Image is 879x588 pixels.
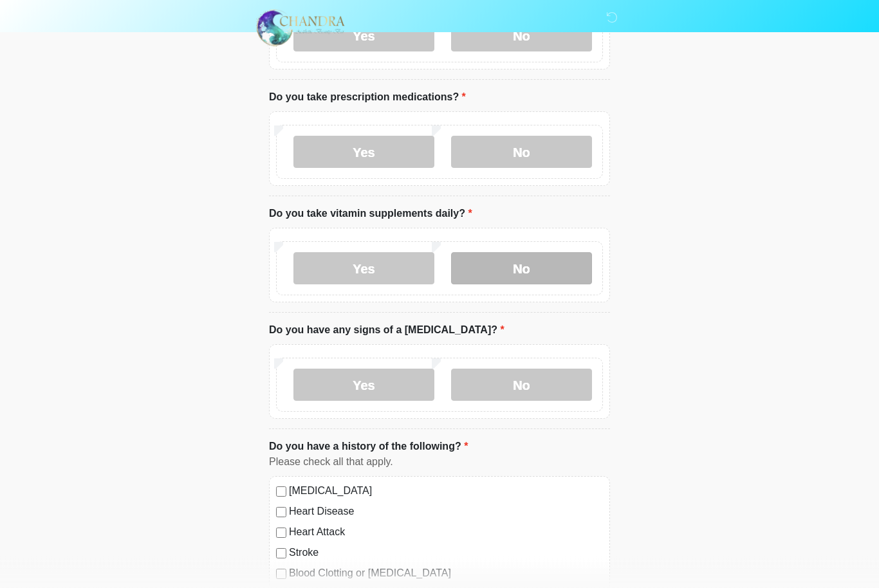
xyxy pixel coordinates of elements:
label: [MEDICAL_DATA] [289,484,603,499]
label: Yes [293,136,434,169]
label: No [451,136,592,169]
input: Heart Attack [276,528,286,538]
label: No [451,369,592,401]
label: No [451,253,592,285]
label: Do you take prescription medications? [269,90,466,106]
label: Heart Attack [289,525,603,540]
label: Blood Clotting or [MEDICAL_DATA] [289,566,603,582]
label: Stroke [289,546,603,561]
input: Stroke [276,549,286,559]
div: Please check all that apply. [269,455,610,470]
input: [MEDICAL_DATA] [276,487,286,497]
label: Yes [293,369,434,401]
label: Do you have a history of the following? [269,439,468,455]
img: Chandra Aesthetic Beauty Bar Logo [256,10,345,47]
label: Yes [293,253,434,285]
input: Heart Disease [276,508,286,518]
label: Do you take vitamin supplements daily? [269,207,472,222]
label: Heart Disease [289,504,603,520]
label: Do you have any signs of a [MEDICAL_DATA]? [269,323,504,338]
input: Blood Clotting or [MEDICAL_DATA] [276,569,286,580]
